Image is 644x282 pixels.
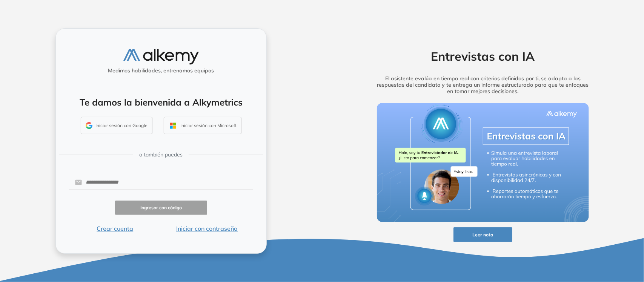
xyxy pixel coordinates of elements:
[115,201,207,215] button: Ingresar con código
[81,117,152,134] button: Iniciar sesión con Google
[377,103,589,222] img: img-more-info
[66,97,257,108] h4: Te damos la bienvenida a Alkymetrics
[69,224,161,233] button: Crear cuenta
[365,49,601,63] h2: Entrevistas con IA
[453,227,512,242] button: Leer nota
[86,122,92,129] img: GMAIL_ICON
[161,224,253,233] button: Iniciar con contraseña
[139,151,183,159] span: o también puedes
[169,121,177,130] img: OUTLOOK_ICON
[59,67,263,74] h5: Medimos habilidades, entrenamos equipos
[164,117,241,134] button: Iniciar sesión con Microsoft
[123,49,199,64] img: logo-alkemy
[365,75,601,94] h5: El asistente evalúa en tiempo real con criterios definidos por ti, se adapta a las respuestas del...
